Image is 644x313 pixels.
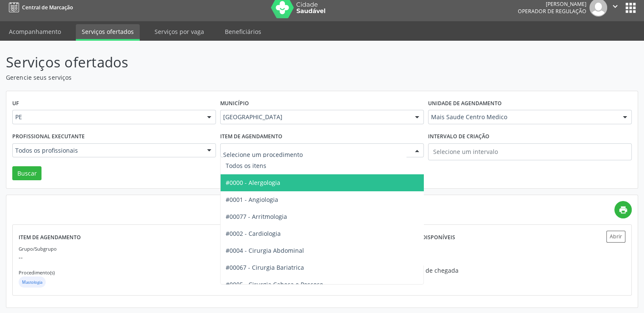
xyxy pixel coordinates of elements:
[223,146,406,163] input: Selecione um procedimento
[404,231,455,244] label: Vagas disponíveis
[226,246,304,254] span: #0004 - Cirurgia Abdominal
[428,130,489,143] label: Intervalo de criação
[12,97,19,110] label: UF
[6,73,448,82] p: Gerencie seus serviços
[404,266,484,275] div: Ordem de chegada
[226,196,278,204] span: #0001 - Angiologia
[15,113,199,121] span: PE
[220,97,249,110] label: Município
[22,279,42,285] small: Mastologia
[226,280,323,288] span: #0005 - Cirurgia Cabeça e Pescoço
[428,97,502,110] label: Unidade de agendamento
[226,212,287,221] span: #00077 - Arritmologia
[431,113,614,121] span: Mais Saude Centro Medico
[149,24,210,39] a: Serviços por vaga
[428,143,632,160] input: Selecione um intervalo
[6,0,73,14] a: Central de Marcação
[19,253,221,262] p: --
[76,24,140,41] a: Serviços ofertados
[6,52,448,73] p: Serviços ofertados
[606,231,625,242] button: Abrir
[619,205,628,215] i: print
[518,8,586,15] span: Operador de regulação
[12,130,85,143] label: Profissional executante
[223,113,406,121] span: [GEOGRAPHIC_DATA]
[226,162,266,170] span: Todos os itens
[614,201,632,218] a: print
[220,130,282,143] label: Item de agendamento
[3,24,67,39] a: Acompanhamento
[219,24,267,39] a: Beneficiários
[518,0,586,8] div: [PERSON_NAME]
[19,231,81,244] label: Item de agendamento
[226,229,281,238] span: #0002 - Cardiologia
[19,269,55,276] small: Procedimento(s)
[226,179,280,187] span: #0000 - Alergologia
[226,263,304,271] span: #00067 - Cirurgia Bariatrica
[623,0,638,15] button: apps
[19,246,57,252] small: Grupo/Subgrupo
[611,2,620,11] i: 
[15,146,199,155] span: Todos os profissionais
[12,166,41,181] button: Buscar
[22,4,73,11] span: Central de Marcação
